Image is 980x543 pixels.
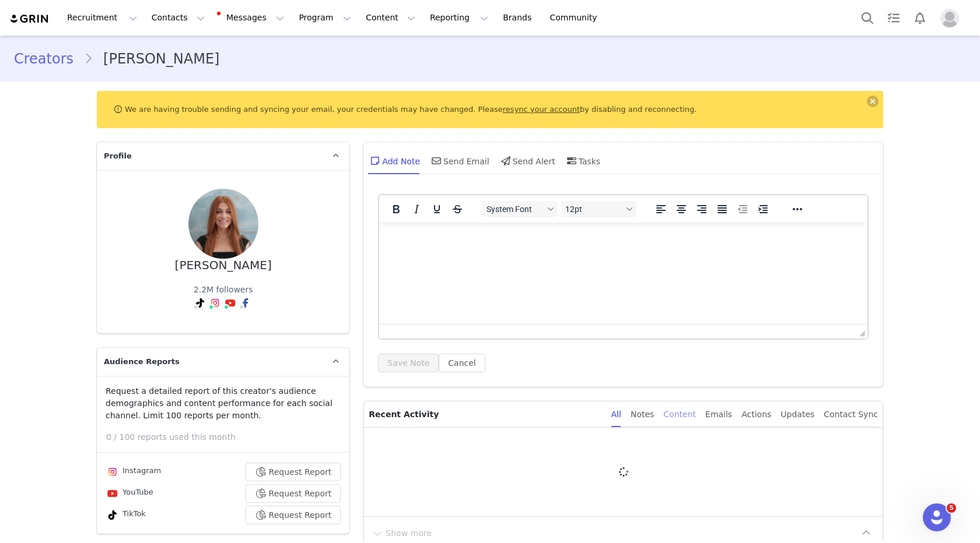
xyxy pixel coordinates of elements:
[104,356,180,368] span: Audience Reports
[565,147,601,175] div: Tasks
[106,431,349,443] p: 0 / 100 reports used this month
[663,401,696,428] div: Content
[439,354,485,372] button: Cancel
[368,147,420,175] div: Add Note
[503,105,580,114] a: resync your account
[487,204,544,214] span: System Font
[386,201,406,217] button: Bold
[947,503,956,513] span: 5
[212,5,291,31] button: Messages
[543,5,610,31] a: Community
[193,284,254,296] div: 2.2M followers
[496,5,542,31] a: Brands
[246,484,341,503] button: Request Report
[499,147,555,175] div: Send Alert
[705,401,732,428] div: Emails
[188,189,258,259] img: 8a639a75-160c-4920-81ea-ec750055b23d.jpg
[292,5,358,31] button: Program
[407,201,426,217] button: Italic
[824,401,878,428] div: Contact Sync
[246,463,341,481] button: Request Report
[855,5,880,31] button: Search
[855,325,867,339] div: Press the Up and Down arrow keys to resize the editor.
[379,223,867,324] iframe: Rich Text Area
[97,91,883,128] div: We are having trouble sending and syncing your email, your credentials may have changed. Please b...
[211,298,220,308] img: instagram.svg
[561,201,636,217] button: Font sizes
[741,401,771,428] div: Actions
[104,150,132,162] span: Profile
[923,503,951,531] iframe: Intercom live chat
[427,201,447,217] button: Underline
[106,508,146,522] div: TikTok
[631,401,654,428] div: Notes
[733,201,752,217] button: Decrease indent
[933,9,971,27] button: Profile
[371,524,432,542] button: Show more
[780,401,814,428] div: Updates
[671,201,691,217] button: Align center
[106,486,153,500] div: YouTube
[482,201,558,217] button: Fonts
[60,5,144,31] button: Recruitment
[145,5,212,31] button: Contacts
[106,465,161,479] div: Instagram
[423,5,495,31] button: Reporting
[378,354,439,372] button: Save Note
[447,201,467,217] button: Strikethrough
[175,259,272,272] div: [PERSON_NAME]
[246,506,341,524] button: Request Report
[611,401,621,428] div: All
[907,5,933,31] button: Notifications
[651,201,671,217] button: Align left
[881,5,907,31] a: Tasks
[108,467,117,477] img: instagram.svg
[787,201,807,217] button: Reveal or hide additional toolbar items
[106,385,341,422] p: Request a detailed report of this creator's audience demographics and content performance for eac...
[692,201,712,217] button: Align right
[359,5,422,31] button: Content
[429,147,489,175] div: Send Email
[369,401,601,427] p: Recent Activity
[753,201,773,217] button: Increase indent
[940,9,959,27] img: placeholder-profile.jpg
[9,13,50,24] img: grin logo
[14,48,84,69] a: Creators
[565,204,622,214] span: 12pt
[712,201,732,217] button: Justify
